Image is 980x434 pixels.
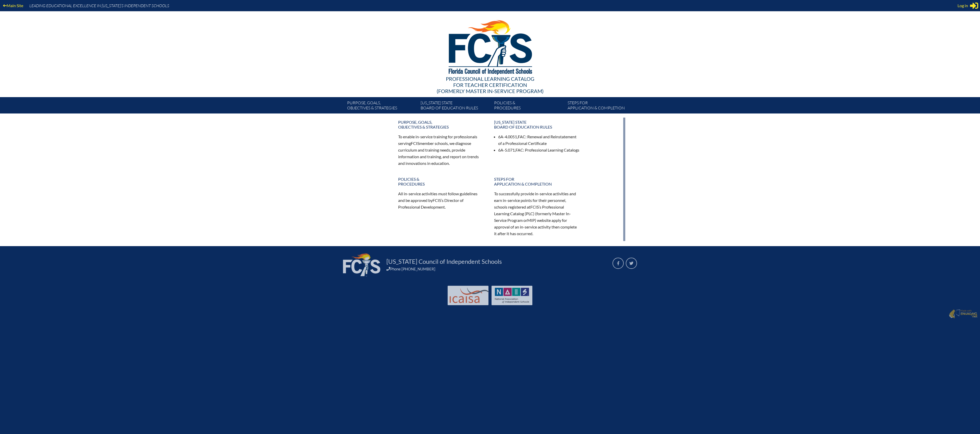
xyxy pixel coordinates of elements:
p: All in-service activities must follow guidelines and be approved by ’s Director of Professional D... [398,190,484,210]
img: NAIS Logo [495,288,529,303]
img: FCIS_logo_white [343,253,380,276]
span: MIP [527,218,535,223]
span: for Teacher Certification [453,82,527,88]
span: PLC [526,211,533,216]
a: Purpose, goals,objectives & strategies [345,99,419,113]
p: Made with [960,309,977,319]
a: Main Site [1,2,25,9]
div: Phone [PHONE_NUMBER] [386,267,606,271]
span: FAC [516,147,523,152]
img: Engaging - Bring it online [956,309,961,317]
a: Made with [947,308,979,320]
a: Policies &Procedures [395,175,487,188]
span: FCIS [433,198,441,203]
a: Steps forapplication & completion [566,99,639,113]
span: FAC [518,134,525,139]
span: Log in [958,3,968,9]
div: Professional Learning Catalog (formerly Master In-service Program) [343,76,637,94]
a: [US_STATE] StateBoard of Education rules [491,118,583,131]
img: Int'l Council Advancing Independent School Accreditation logo [450,288,489,303]
svg: Sign in or register [970,2,978,10]
span: FCIS [530,204,539,209]
span: FCIS [411,141,419,146]
p: To enable in-service training for professionals serving member schools, we diagnose curriculum an... [398,133,484,166]
a: Steps forapplication & completion [491,175,583,188]
li: 6A-5.071, : Professional Learning Catalogs [498,147,580,153]
img: FCISlogo221.eps [437,11,543,81]
a: [US_STATE] Council of Independent Schools [384,257,504,266]
img: Engaging - Bring it online [949,309,955,318]
a: [US_STATE] StateBoard of Education rules [419,99,492,113]
a: Purpose, goals,objectives & strategies [395,118,487,131]
img: Engaging - Bring it online [960,312,977,318]
li: 6A-4.0051, : Renewal and Reinstatement of a Professional Certificate [498,133,580,147]
p: To successfully provide in-service activities and earn in-service points for their personnel, sch... [494,190,580,237]
a: Policies &Procedures [492,99,566,113]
